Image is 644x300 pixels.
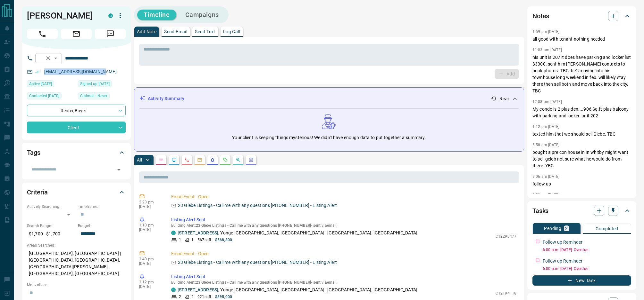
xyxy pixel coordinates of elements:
[139,257,162,261] p: 1:40 pm
[27,187,48,197] h2: Criteria
[191,294,194,300] p: 2
[27,145,126,160] div: Tags
[29,93,59,99] span: Contacted [DATE]
[532,8,631,24] div: Notes
[191,237,194,243] p: 1
[108,13,113,18] div: condos.ca
[80,93,107,99] span: Claimed - Never
[532,106,631,119] p: My condo is 2 plus den....906 Sq.ft plus balcony with parking and locker. unit 202
[543,258,582,264] p: Follow up Reminder
[164,29,187,34] p: Send Email
[197,157,202,162] svg: Emails
[29,81,52,87] span: Active [DATE]
[196,280,311,285] span: 23 Glebe Listings - Call me with any questions [PHONE_NUMBER]
[80,81,110,87] span: Signed up [DATE]
[248,157,254,162] svg: Agent Actions
[159,157,164,162] svg: Notes
[95,29,126,39] span: Message
[543,239,582,246] p: Follow up Reminder
[27,147,40,158] h2: Tags
[27,92,75,101] div: Tue Feb 21 2023
[532,275,631,286] button: New Task
[171,250,516,257] p: Email Event - Open
[27,185,126,200] div: Criteria
[171,288,176,292] div: condos.ca
[565,226,568,231] p: 2
[178,287,218,292] a: [STREET_ADDRESS]
[223,157,228,162] svg: Requests
[171,273,516,280] p: Listing Alert Sent
[171,193,516,200] p: Email Event - Open
[179,294,181,300] p: 2
[184,157,189,162] svg: Calls
[215,294,232,300] p: $895,000
[532,203,631,218] div: Tasks
[532,131,631,138] p: texted him that we should sell Glebe. TBC
[171,157,177,162] svg: Lead Browsing Activity
[232,134,426,141] p: Your client is keeping things mysterious! We didn't have enough data to put together a summary.
[44,54,53,63] button: Clear
[171,231,176,235] div: condos.ca
[139,200,162,204] p: 2:23 pm
[498,96,510,102] p: - Never
[137,10,176,20] button: Timeline
[197,294,211,300] p: 921 sqft
[27,282,126,288] p: Motivation:
[532,48,562,52] p: 11:03 am [DATE]
[139,204,162,209] p: [DATE]
[27,29,58,39] span: Call
[532,99,562,104] p: 12:08 pm [DATE]
[114,165,123,174] button: Open
[179,237,181,243] p: 1
[52,54,60,62] button: Open
[27,105,126,116] div: Renter , Buyer
[78,204,126,209] p: Timeframe:
[532,29,560,34] p: 1:59 pm [DATE]
[178,287,417,293] p: , Yonge-[GEOGRAPHIC_DATA], [GEOGRAPHIC_DATA] | [GEOGRAPHIC_DATA], [GEOGRAPHIC_DATA]
[27,122,126,133] div: Client
[27,204,75,209] p: Actively Searching:
[596,226,618,231] p: Completed
[178,230,417,236] p: , Yonge-[GEOGRAPHIC_DATA], [GEOGRAPHIC_DATA] | [GEOGRAPHIC_DATA], [GEOGRAPHIC_DATA]
[139,227,162,232] p: [DATE]
[78,80,126,89] div: Tue Jun 24 2014
[196,223,311,228] span: 23 Glebe Listings - Call me with any questions [PHONE_NUMBER]
[171,217,516,223] p: Listing Alert Sent
[179,10,225,20] button: Campaigns
[543,266,631,272] p: 6:00 a.m. [DATE] - Overdue
[496,233,516,239] p: C12290477
[496,290,516,296] p: C12194118
[197,237,211,243] p: 567 sqft
[532,149,631,169] p: bought a pre con house in in whitby might want to sell geleb not sure what he would do from there...
[171,280,516,285] p: Building Alert : - sent via email
[27,223,75,229] p: Search Range:
[532,193,560,197] p: 9:06 am [DATE]
[27,248,126,279] p: [GEOGRAPHIC_DATA], [GEOGRAPHIC_DATA] | [GEOGRAPHIC_DATA], [GEOGRAPHIC_DATA], [GEOGRAPHIC_DATA][PE...
[532,206,548,216] h2: Tasks
[78,223,126,229] p: Budget:
[171,223,516,228] p: Building Alert : - sent via email
[27,11,99,21] h1: [PERSON_NAME]
[532,54,631,94] p: his unit is 207 it does have parking and locker list $3300. sent him [PERSON_NAME] contacts to bo...
[139,280,162,284] p: 1:12 pm
[137,29,156,34] p: Add Note
[27,242,126,248] p: Areas Searched:
[532,174,560,179] p: 9:06 am [DATE]
[44,69,117,74] a: [EMAIL_ADDRESS][DOMAIN_NAME]
[27,229,75,239] p: $1,700 - $1,700
[532,181,631,187] p: follow up
[178,230,218,235] a: [STREET_ADDRESS]
[35,70,40,74] svg: Email Verified
[532,143,560,147] p: 5:58 am [DATE]
[532,11,549,21] h2: Notes
[195,29,215,34] p: Send Text
[137,158,142,162] p: All
[139,93,519,105] div: Activity Summary- Never
[532,124,560,129] p: 1:12 pm [DATE]
[139,284,162,289] p: [DATE]
[178,202,337,209] p: 23 Glebe Listings - Call me with any questions [PHONE_NUMBER] - Listing Alert
[532,36,631,43] p: all good with tenant nothing needed
[210,157,215,162] svg: Listing Alerts
[178,259,337,266] p: 23 Glebe Listings - Call me with any questions [PHONE_NUMBER] - Listing Alert
[27,80,75,89] div: Wed Jun 04 2025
